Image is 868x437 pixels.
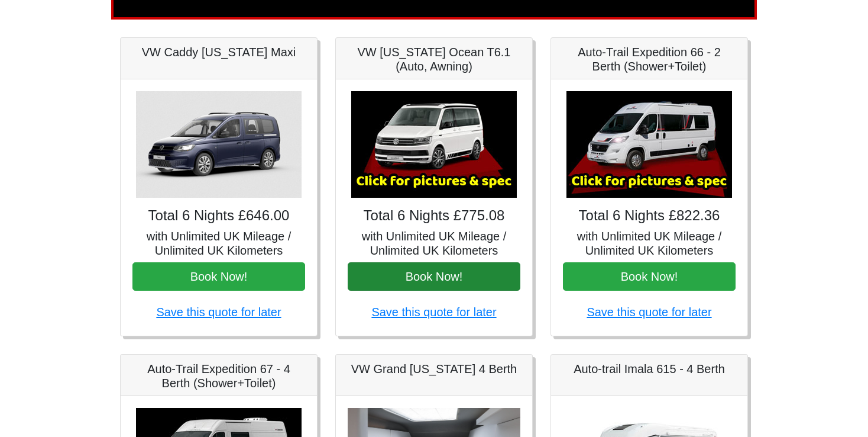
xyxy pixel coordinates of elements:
[132,262,305,291] button: Book Now!
[587,306,711,319] a: Save this quote for later
[156,306,281,319] a: Save this quote for later
[563,262,736,291] button: Book Now!
[566,91,732,198] img: Auto-Trail Expedition 66 - 2 Berth (Shower+Toilet)
[371,306,496,319] a: Save this quote for later
[132,45,305,59] h5: VW Caddy [US_STATE] Maxi
[348,362,520,376] h5: VW Grand [US_STATE] 4 Berth
[351,91,517,198] img: VW California Ocean T6.1 (Auto, Awning)
[563,362,736,376] h5: Auto-trail Imala 615 - 4 Berth
[348,229,520,258] h5: with Unlimited UK Mileage / Unlimited UK Kilometers
[348,207,520,224] h4: Total 6 Nights £775.08
[563,229,736,258] h5: with Unlimited UK Mileage / Unlimited UK Kilometers
[132,362,305,390] h5: Auto-Trail Expedition 67 - 4 Berth (Shower+Toilet)
[348,262,520,291] button: Book Now!
[563,45,736,73] h5: Auto-Trail Expedition 66 - 2 Berth (Shower+Toilet)
[563,207,736,224] h4: Total 6 Nights £822.36
[136,91,302,198] img: VW Caddy California Maxi
[132,229,305,258] h5: with Unlimited UK Mileage / Unlimited UK Kilometers
[348,45,520,73] h5: VW [US_STATE] Ocean T6.1 (Auto, Awning)
[132,207,305,224] h4: Total 6 Nights £646.00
